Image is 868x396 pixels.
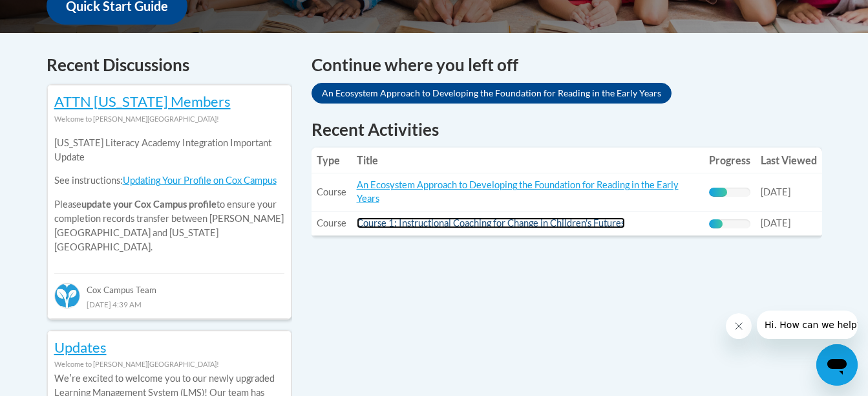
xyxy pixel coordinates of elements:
iframe: Message from company [757,311,858,339]
div: Please to ensure your completion records transfer between [PERSON_NAME][GEOGRAPHIC_DATA] and [US_... [54,126,284,264]
b: update your Cox Campus profile [81,199,217,210]
a: Updating Your Profile on Cox Campus [123,175,277,186]
a: Course 1: Instructional Coaching for Change in Children's Futures [357,217,625,228]
div: Welcome to [PERSON_NAME][GEOGRAPHIC_DATA]! [54,112,284,126]
h1: Recent Activities [312,118,822,141]
h4: Recent Discussions [47,52,292,78]
div: Welcome to [PERSON_NAME][GEOGRAPHIC_DATA]! [54,357,284,371]
span: [DATE] [761,186,790,197]
a: An Ecosystem Approach to Developing the Foundation for Reading in the Early Years [312,83,672,104]
div: Progress, % [709,219,723,228]
a: ATTN [US_STATE] Members [54,93,231,110]
iframe: Close message [726,313,752,339]
div: [DATE] 4:39 AM [54,297,284,311]
h4: Continue where you left off [312,52,822,78]
a: An Ecosystem Approach to Developing the Foundation for Reading in the Early Years [357,179,679,204]
span: Hi. How can we help? [8,9,105,19]
th: Title [352,148,704,173]
th: Last Viewed [756,148,822,173]
span: [DATE] [761,217,790,228]
th: Type [312,148,352,173]
iframe: Button to launch messaging window [816,344,858,386]
span: Course [317,186,346,197]
th: Progress [704,148,756,173]
div: Progress, % [709,188,727,197]
div: Cox Campus Team [54,273,284,296]
img: Cox Campus Team [54,283,80,309]
a: Updates [54,338,107,356]
span: Course [317,217,346,228]
p: [US_STATE] Literacy Academy Integration Important Update [54,136,284,164]
p: See instructions: [54,173,284,188]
